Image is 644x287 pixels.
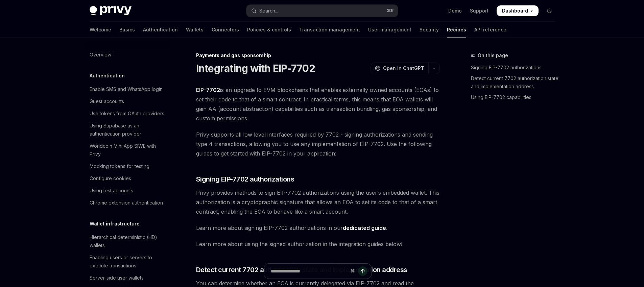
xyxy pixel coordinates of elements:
[90,162,149,170] div: Mocking tokens for testing
[90,174,131,183] div: Configure cookies
[84,272,171,284] a: Server-side user wallets
[84,49,171,61] a: Overview
[196,52,440,59] div: Payments and gas sponsorship
[212,22,239,38] a: Connectors
[387,8,394,14] span: ⌘ K
[299,22,360,38] a: Transaction management
[196,62,315,74] h1: Integrating with EIP-7702
[497,5,539,16] a: Dashboard
[383,65,424,72] span: Open in ChatGPT
[84,231,171,252] a: Hierarchical deterministic (HD) wallets
[247,22,291,38] a: Policies & controls
[84,83,171,95] a: Enable SMS and WhatsApp login
[90,142,167,158] div: Worldcoin Mini App SIWE with Privy
[196,87,220,94] a: EIP-7702
[196,188,440,216] span: Privy provides methods to sign EIP-7702 authorizations using the user’s embedded wallet. This aut...
[90,51,111,59] div: Overview
[84,107,171,120] a: Use tokens from OAuth providers
[90,199,163,207] div: Chrome extension authentication
[90,85,163,93] div: Enable SMS and WhatsApp login
[84,185,171,197] a: Using test accounts
[196,85,440,123] span: is an upgrade to EVM blockchains that enables externally owned accounts (EOAs) to set their code ...
[84,252,171,272] a: Enabling users or servers to execute transactions
[259,7,278,15] div: Search...
[90,254,167,270] div: Enabling users or servers to execute transactions
[471,62,560,73] a: Signing EIP-7702 authorizations
[84,197,171,209] a: Chrome extension authentication
[471,73,560,92] a: Detect current 7702 authorization state and implementation address
[371,63,428,74] button: Open in ChatGPT
[84,140,171,160] a: Worldcoin Mini App SIWE with Privy
[90,72,125,80] h5: Authentication
[90,22,111,38] a: Welcome
[84,160,171,172] a: Mocking tokens for testing
[90,122,167,138] div: Using Supabase as an authentication provider
[196,223,440,233] span: Learn more about signing EIP-7702 authorizations in our .
[90,220,140,228] h5: Wallet infrastructure
[90,233,167,249] div: Hierarchical deterministic (HD) wallets
[84,172,171,185] a: Configure cookies
[196,174,294,184] span: Signing EIP-7702 authorizations
[119,22,135,38] a: Basics
[448,7,462,14] a: Demo
[90,6,132,16] img: dark logo
[471,92,560,103] a: Using EIP-7702 capabilities
[420,22,439,38] a: Security
[196,130,440,158] span: Privy supports all low level interfaces required by 7702 - signing authorizations and sending typ...
[90,187,133,195] div: Using test accounts
[143,22,178,38] a: Authentication
[474,22,506,38] a: API reference
[470,7,488,14] a: Support
[84,120,171,140] a: Using Supabase as an authentication provider
[502,7,528,14] span: Dashboard
[196,239,440,249] span: Learn more about using the signed authorization in the integration guides below!
[90,274,144,282] div: Server-side user wallets
[90,110,164,118] div: Use tokens from OAuth providers
[478,51,508,59] span: On this page
[246,5,398,17] button: Open search
[186,22,204,38] a: Wallets
[544,5,555,16] button: Toggle dark mode
[90,97,124,105] div: Guest accounts
[84,95,171,107] a: Guest accounts
[447,22,466,38] a: Recipes
[271,264,348,279] input: Ask a question...
[343,224,386,232] a: dedicated guide
[358,266,367,276] button: Send message
[368,22,411,38] a: User management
